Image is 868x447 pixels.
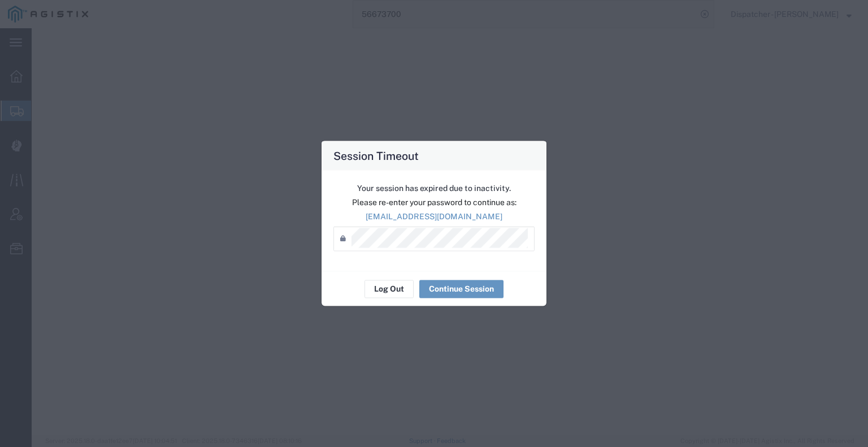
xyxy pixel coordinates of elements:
[419,280,504,298] button: Continue Session
[333,196,535,208] p: Please re-enter your password to continue as:
[333,147,419,163] h4: Session Timeout
[364,280,414,298] button: Log Out
[333,182,535,194] p: Your session has expired due to inactivity.
[333,210,535,222] p: [EMAIL_ADDRESS][DOMAIN_NAME]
